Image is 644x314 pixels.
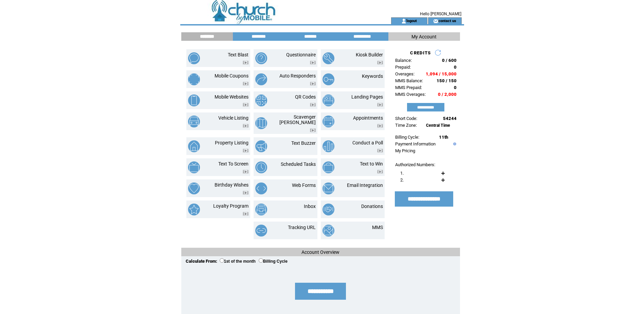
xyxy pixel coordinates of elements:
a: Inbox [304,204,316,209]
img: video.png [243,82,249,86]
span: CREDITS [410,50,431,55]
img: landing-pages.png [323,94,334,106]
a: Text to Win [360,161,383,167]
a: QR Codes [295,94,316,100]
img: email-integration.png [323,182,334,194]
a: Conduct a Poll [352,140,383,145]
span: 0 / 600 [442,58,457,63]
img: video.png [377,103,383,107]
img: video.png [310,128,316,132]
span: Time Zone: [395,123,417,128]
img: tracking-url.png [255,225,267,237]
img: text-to-win.png [323,161,334,173]
img: qr-codes.png [255,94,267,106]
span: Hello [PERSON_NAME] [420,12,461,16]
img: web-forms.png [255,182,267,194]
label: 1st of the month [220,259,256,264]
a: Appointments [353,115,383,121]
span: Balance: [395,58,412,63]
span: 2. [400,177,404,182]
img: video.png [377,61,383,65]
a: contact us [438,18,456,23]
img: video.png [377,170,383,174]
img: mobile-coupons.png [188,73,200,85]
img: video.png [310,61,316,65]
img: video.png [243,124,249,128]
img: video.png [243,103,249,107]
img: scheduled-tasks.png [255,161,267,173]
a: Mobile Coupons [215,73,249,78]
a: Keywords [362,73,383,79]
img: video.png [243,61,249,65]
span: Central Time [426,123,450,128]
span: Account Overview [301,249,339,255]
img: kiosk-builder.png [323,52,334,64]
span: 0 / 2,000 [438,92,457,97]
a: Text Buzzer [291,140,316,146]
span: MMS Balance: [395,78,423,83]
span: 0 [454,85,457,90]
span: Calculate From: [186,259,217,264]
img: video.png [243,149,249,153]
img: video.png [377,149,383,153]
a: logout [406,18,417,23]
a: Text To Screen [218,161,249,167]
img: text-to-screen.png [188,161,200,173]
img: scavenger-hunt.png [255,117,267,129]
img: loyalty-program.png [188,204,200,215]
span: My Account [411,34,437,39]
span: 0 [454,65,457,70]
img: birthday-wishes.png [188,182,200,194]
img: video.png [243,191,249,195]
img: conduct-a-poll.png [323,140,334,152]
span: Prepaid: [395,65,411,70]
span: 54244 [443,116,457,121]
a: Email Integration [347,182,383,188]
a: Auto Responders [279,73,316,78]
img: video.png [243,212,249,216]
img: auto-responders.png [255,73,267,85]
img: text-blast.png [188,52,200,64]
span: Short Code: [395,116,417,121]
img: contact_us_icon.gif [433,18,438,24]
a: Vehicle Listing [218,115,249,121]
img: appointments.png [323,116,334,127]
a: Property Listing [215,140,249,145]
a: Web Forms [292,182,316,188]
img: donations.png [323,204,334,215]
img: property-listing.png [188,140,200,152]
img: mobile-websites.png [188,94,200,106]
span: Authorized Numbers: [395,162,435,167]
img: video.png [310,82,316,86]
img: video.png [310,103,316,107]
input: 1st of the month [220,258,224,263]
a: Donations [361,204,383,209]
a: Payment Information [395,141,436,146]
a: Landing Pages [351,94,383,100]
a: Text Blast [228,52,249,57]
img: keywords.png [323,73,334,85]
a: Loyalty Program [213,203,249,209]
span: Overages: [395,71,415,76]
img: inbox.png [255,204,267,215]
a: Tracking URL [288,225,316,230]
span: MMS Overages: [395,92,426,97]
label: Billing Cycle [259,259,288,264]
img: text-buzzer.png [255,140,267,152]
img: vehicle-listing.png [188,116,200,127]
a: Scavenger [PERSON_NAME] [279,114,316,125]
span: MMS Prepaid: [395,85,422,90]
img: video.png [377,124,383,128]
a: Kiosk Builder [356,52,383,57]
a: Birthday Wishes [215,182,249,188]
img: questionnaire.png [255,52,267,64]
span: 11th [439,135,448,140]
img: account_icon.gif [401,18,406,24]
img: help.gif [452,142,456,145]
span: 150 / 150 [437,78,457,83]
span: Billing Cycle: [395,135,419,140]
a: My Pricing [395,148,415,153]
img: video.png [243,170,249,174]
a: MMS [372,225,383,230]
a: Mobile Websites [215,94,249,100]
